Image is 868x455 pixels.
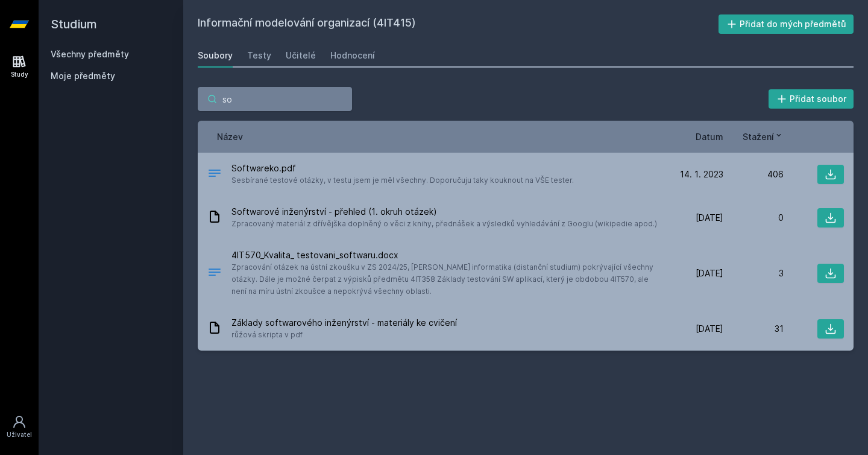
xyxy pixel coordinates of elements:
a: Všechny předměty [51,49,129,59]
span: Softwareko.pdf [231,162,574,174]
span: [DATE] [696,212,723,224]
span: Základy softwarového inženýrství - materiály ke cvičení [231,317,457,329]
span: růžová skripta v pdf [231,329,457,341]
a: Hodnocení [330,43,375,68]
div: 3 [723,267,784,279]
a: Soubory [198,43,233,68]
button: Datum [696,130,723,143]
div: Study [11,70,28,79]
div: PDF [207,166,222,183]
span: [DATE] [696,267,723,279]
span: 14. 1. 2023 [680,168,723,180]
span: Moje předměty [51,70,115,82]
span: Zpracovaný materiál z dřívějška doplněný o věci z knihy, přednášek a výsledků vyhledávání z Googl... [231,218,657,230]
a: Učitelé [286,43,316,68]
input: Hledej soubor [198,87,352,111]
button: Přidat do mých předmětů [719,14,854,34]
div: Soubory [198,49,233,62]
a: Uživatel [2,409,36,445]
div: 406 [723,168,784,180]
h2: Informační modelování organizací (4IT415) [198,14,719,34]
span: Sesbírané testové otázky, v testu jsem je měl všechny. Doporučuju taky kouknout na VŠE tester. [231,174,574,186]
button: Přidat soubor [769,89,854,109]
div: DOCX [207,265,222,282]
div: Učitelé [286,49,316,62]
span: Stažení [743,130,774,143]
span: [DATE] [696,323,723,335]
button: Stažení [743,130,784,143]
div: Testy [247,49,271,62]
button: Název [217,130,243,143]
div: 31 [723,323,784,335]
span: 4IT570_Kvalita_ testovani_softwaru.docx [231,249,658,261]
div: Hodnocení [330,49,375,62]
a: Study [2,48,36,85]
span: Softwarové inženýrství - přehled (1. okruh otázek) [231,206,657,218]
div: Uživatel [7,430,32,439]
a: Testy [247,43,271,68]
div: 0 [723,212,784,224]
span: Zpracování otázek na ústní zkoušku v ZS 2024/25, [PERSON_NAME] informatika (distanční studium) po... [231,261,658,297]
